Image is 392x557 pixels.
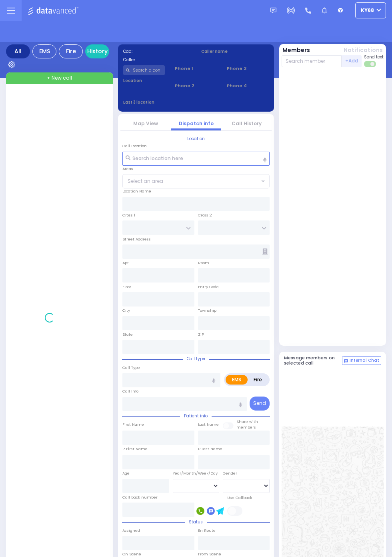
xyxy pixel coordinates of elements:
[284,355,342,366] h5: Message members on selected call
[270,8,276,14] img: message.svg
[122,528,140,533] label: Assigned
[122,471,130,476] label: Age
[175,65,217,72] span: Phone 1
[282,46,310,54] button: Members
[344,359,348,363] img: comment-alt.png
[198,308,216,313] label: Township
[59,44,83,58] div: Fire
[175,82,217,89] span: Phone 2
[122,389,138,394] label: Call Info
[355,2,386,18] button: ky68
[122,365,140,371] label: Call Type
[344,46,383,54] button: Notifications
[123,78,165,84] label: Location
[236,419,258,424] small: Share with
[85,44,109,58] a: History
[185,519,207,525] span: Status
[198,528,216,533] label: En Route
[123,65,165,75] input: Search a contact
[173,471,220,476] div: Year/Month/Week/Day
[6,44,30,58] div: All
[198,332,204,337] label: ZIP
[122,152,270,166] input: Search location here
[223,471,237,476] label: Gender
[364,60,377,68] label: Turn off text
[227,82,269,89] span: Phone 4
[226,375,248,385] label: EMS
[236,425,256,430] span: members
[32,44,56,58] div: EMS
[247,375,268,385] label: Fire
[361,7,374,14] span: ky68
[350,358,379,363] span: Internal Chat
[342,356,381,365] button: Internal Chat
[198,284,219,290] label: Entry Code
[262,248,268,254] span: Other building occupants
[122,143,147,149] label: Call Location
[179,120,214,127] a: Dispatch info
[122,332,133,337] label: State
[123,57,191,63] label: Caller:
[232,120,262,127] a: Call History
[198,260,209,266] label: Room
[122,308,130,313] label: City
[180,413,212,419] span: Patient info
[123,48,191,54] label: Cad:
[198,551,221,557] label: From Scene
[122,260,129,266] label: Apt
[198,212,212,218] label: Cross 2
[250,397,270,411] button: Send
[183,136,209,142] span: Location
[47,74,72,82] span: + New call
[28,6,81,16] img: Logo
[183,356,209,362] span: Call type
[122,446,148,452] label: P First Name
[123,99,196,105] label: Last 3 location
[122,166,133,172] label: Areas
[122,284,131,290] label: Floor
[133,120,158,127] a: Map View
[198,422,219,427] label: Last Name
[282,55,342,67] input: Search member
[227,495,252,501] label: Use Callback
[198,446,222,452] label: P Last Name
[364,54,384,60] span: Send text
[122,422,144,427] label: First Name
[122,236,151,242] label: Street Address
[122,551,141,557] label: On Scene
[128,178,163,185] span: Select an area
[122,188,151,194] label: Location Name
[122,495,158,500] label: Call back number
[227,65,269,72] span: Phone 3
[122,212,135,218] label: Cross 1
[201,48,269,54] label: Caller name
